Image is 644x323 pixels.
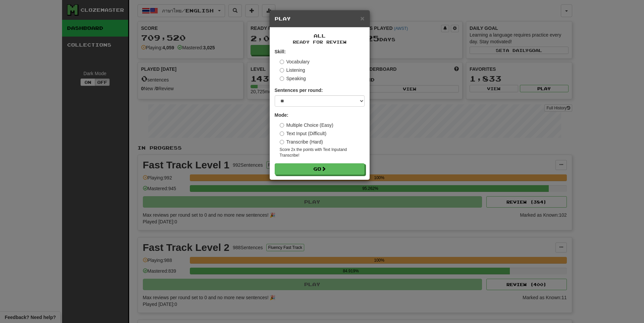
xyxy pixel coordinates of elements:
input: Speaking [280,76,284,81]
button: Go [275,163,365,175]
label: Multiple Choice (Easy) [280,122,333,128]
label: Sentences per round: [275,87,323,94]
small: Ready for Review [275,39,365,45]
strong: Mode: [275,112,288,118]
label: Speaking [280,75,306,82]
input: Vocabulary [280,60,284,64]
strong: Skill: [275,49,286,54]
label: Vocabulary [280,58,310,65]
small: Score 2x the points with Text Input and Transcribe ! [280,147,365,158]
label: Text Input (Difficult) [280,130,327,137]
input: Listening [280,68,284,72]
label: Listening [280,67,305,73]
span: All [314,33,326,39]
span: × [360,14,364,22]
h5: Play [275,15,365,22]
input: Transcribe (Hard) [280,140,284,144]
input: Multiple Choice (Easy) [280,123,284,127]
input: Text Input (Difficult) [280,131,284,136]
button: Close [360,15,364,22]
label: Transcribe (Hard) [280,139,323,145]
